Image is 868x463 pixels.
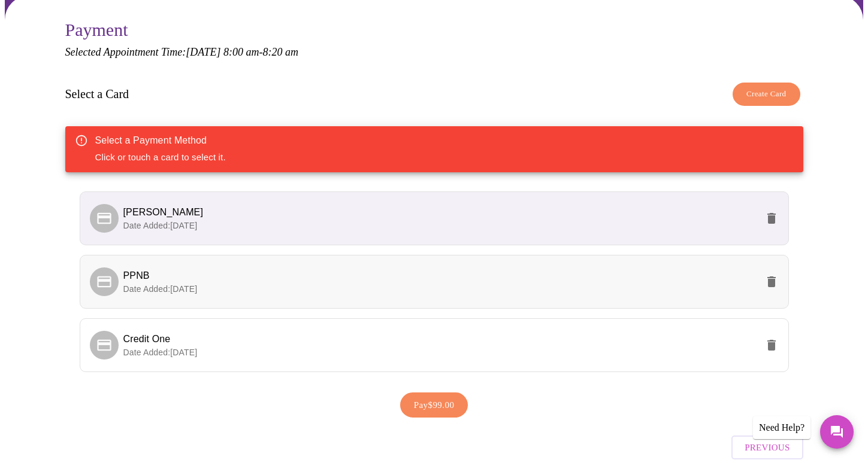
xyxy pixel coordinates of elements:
span: Date Added: [DATE] [123,221,198,230]
button: Messages [820,415,854,449]
span: [PERSON_NAME] [123,207,204,217]
span: Create Card [746,87,787,101]
button: delete [757,204,786,233]
div: Click or touch a card to select it. [95,130,226,169]
button: Previous [731,435,803,459]
button: Pay$99.00 [400,392,468,418]
em: Selected Appointment Time: [DATE] 8:00 am - 8:20 am [65,46,298,58]
span: Date Added: [DATE] [123,284,198,294]
h3: Payment [65,20,803,40]
span: Credit One [123,334,171,344]
span: PPNB [123,270,150,281]
div: Select a Payment Method [95,133,226,148]
span: Previous [745,440,790,455]
button: Create Card [733,83,800,106]
span: Date Added: [DATE] [123,348,198,357]
button: delete [757,267,786,296]
span: Pay $99.00 [414,397,455,413]
div: Need Help? [753,416,810,439]
button: delete [757,331,786,360]
h3: Select a Card [65,87,129,101]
